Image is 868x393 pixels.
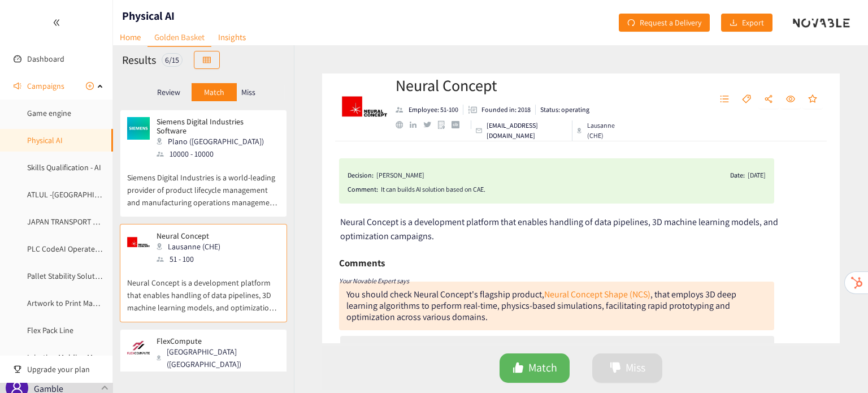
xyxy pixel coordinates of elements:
p: Siemens Digital Industries is a world-leading provider of product lifecycle management and manufa... [127,160,280,209]
h6: Comments [339,254,385,271]
p: Neural Concept is a development platform that enables handling of data pipelines, 3D machine lear... [127,265,280,314]
h2: Results [122,52,156,68]
span: double-left [53,19,60,27]
span: trophy [14,365,21,373]
a: Artwork to Print Management [27,298,127,308]
a: Physical AI [27,135,63,145]
span: Match [528,359,557,377]
p: Siemens Digital Industries Software [157,117,272,135]
span: Export [742,16,764,29]
div: 51 - 100 [157,253,227,265]
span: Upgrade your plan [27,358,104,381]
p: Status: operating [540,105,589,115]
img: Company Logo [342,85,387,130]
span: sound [14,82,21,90]
div: It can builds AI solution based on CAE. [381,184,766,195]
p: Review [157,88,180,97]
a: google maps [438,120,452,129]
div: You should check Neural Concept's flagship product, , that employs 3D deep learning algorithms to... [346,288,736,323]
li: Founded in year [463,105,536,115]
span: Comment: [348,184,378,195]
li: Status [536,105,589,115]
div: 10000 - 10000 [157,148,279,160]
div: [DATE] [748,170,766,181]
li: Employees [396,105,463,115]
img: Snapshot of the company's website [127,231,150,254]
h2: Neural Concept [396,74,623,97]
button: unordered-list [714,90,735,109]
div: [PERSON_NAME] [376,170,424,181]
a: website [396,121,410,128]
span: star [808,94,817,105]
span: plus-circle [86,82,94,90]
button: redoRequest a Delivery [619,14,710,32]
button: tag [736,90,757,109]
div: [GEOGRAPHIC_DATA] ([GEOGRAPHIC_DATA]) [157,346,279,370]
p: Founded in: 2018 [481,105,531,115]
a: Game engine [27,108,71,118]
a: Pallet Stability Solutions [27,271,109,281]
span: table [203,56,211,65]
span: eye [786,94,795,105]
div: Lausanne (CHE) [157,240,227,253]
button: star [802,90,823,109]
button: table [194,51,220,69]
a: Flex Pack Line [27,325,73,335]
a: twitter [423,122,437,127]
a: JAPAN TRANSPORT AGGREGATION PLATFORM [27,217,179,227]
button: downloadExport [721,14,772,32]
div: Lausanne (CHE) [577,120,623,141]
h1: Physical AI [122,8,175,24]
p: [EMAIL_ADDRESS][DOMAIN_NAME] [487,120,567,141]
span: download [730,19,737,28]
p: Miss [241,88,255,97]
button: likeMatch [500,353,570,383]
p: FlexCompute [157,336,272,346]
span: Request a Delivery [640,16,701,29]
a: PLC CodeAI Operate Maintenance [27,244,140,254]
a: Dashboard [27,54,64,64]
div: Plano ([GEOGRAPHIC_DATA]) [157,135,279,148]
span: redo [627,19,635,28]
p: Neural Concept [157,231,220,240]
p: Match [204,88,224,97]
span: Miss [626,359,645,377]
span: dislike [610,362,621,375]
iframe: Chat Widget [811,339,868,393]
a: Golden Basket [147,28,211,47]
span: unordered-list [720,94,729,105]
span: like [513,362,524,375]
span: Decision: [348,170,374,181]
div: 6 / 15 [162,53,183,67]
button: eye [780,90,801,109]
a: Skills Qualification - AI [27,162,101,172]
i: Your Novable Expert says [339,277,409,285]
a: ATLUL -[GEOGRAPHIC_DATA] [27,189,122,200]
span: Date: [730,170,745,181]
span: Campaigns [27,75,64,97]
a: crunchbase [452,121,466,128]
span: share-alt [764,94,773,105]
a: Injection Molding Model [27,352,108,362]
span: tag [742,94,751,105]
a: linkedin [410,122,423,128]
img: Snapshot of the company's website [127,336,150,359]
img: Snapshot of the company's website [127,117,150,140]
a: Home [113,28,147,46]
span: Neural Concept is a development platform that enables handling of data pipelines, 3D machine lear... [340,216,778,242]
p: Employee: 51-100 [409,105,458,115]
button: dislikeMiss [592,353,662,383]
a: Neural Concept Shape (NCS) [544,288,650,300]
div: 51 - 100 [157,370,279,383]
button: share-alt [758,90,779,109]
a: Insights [211,28,253,46]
